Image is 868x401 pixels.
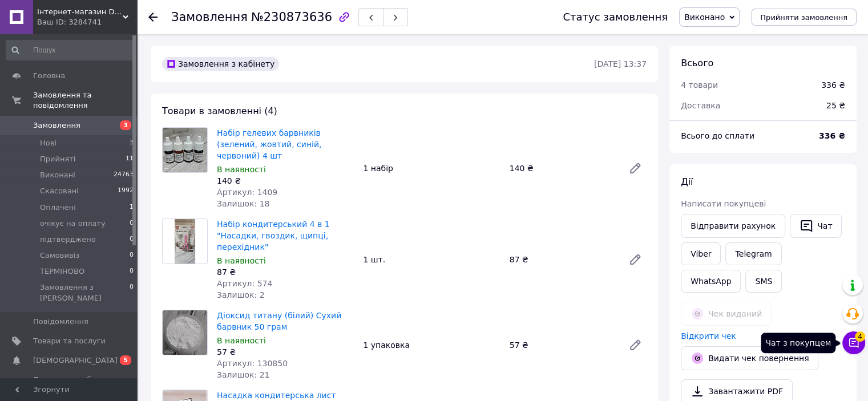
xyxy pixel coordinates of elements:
span: 1992 [118,186,134,196]
span: 24763 [114,170,134,180]
span: Написати покупцеві [681,199,766,208]
a: Редагувати [624,248,647,271]
span: 0 [130,234,134,245]
span: Артикул: 574 [217,279,272,288]
span: Виконані [40,170,75,180]
img: Діоксид титану (білий) Сухий барвник 50 грам [163,310,207,355]
span: В наявності [217,165,266,174]
a: Telegram [725,242,781,265]
span: ТЕРМІНОВО [40,266,84,277]
a: Набір кондитерський 4 в 1 "Насадки, гвоздик, щипці, перехідник" [217,220,330,252]
div: Ваш ID: 3284741 [37,17,137,27]
span: 4 [855,331,865,342]
span: В наявності [217,336,266,345]
div: 25 ₴ [819,93,852,118]
span: Залишок: 18 [217,199,269,208]
div: 87 ₴ [505,252,619,268]
span: Інтернет-магазин Dekordlatorta [37,7,123,17]
span: Самовивіз [40,250,79,261]
span: 3 [130,138,134,148]
span: Артикул: 130850 [217,359,288,368]
time: [DATE] 13:37 [594,59,647,68]
span: 4 товари [681,80,718,90]
a: Редагувати [624,334,647,357]
a: WhatsApp [681,270,741,293]
div: Замовлення з кабінету [162,57,279,71]
div: 140 ₴ [217,175,354,187]
span: 5 [120,355,131,365]
button: SMS [745,270,782,293]
a: Діоксид титану (білий) Сухий барвник 50 грам [217,311,341,331]
span: 0 [130,250,134,261]
span: №230873636 [251,10,332,24]
div: 336 ₴ [821,79,845,91]
span: підтверджено [40,234,96,245]
span: Головна [33,71,65,81]
a: Viber [681,242,721,265]
span: Залишок: 21 [217,370,269,379]
div: 87 ₴ [217,266,354,278]
input: Пошук [6,40,135,60]
a: Відкрити чек [681,331,736,341]
span: Замовлення [33,120,80,131]
button: Чат [790,214,842,238]
div: 57 ₴ [217,346,354,358]
span: Замовлення та повідомлення [33,90,137,111]
img: Набір кондитерський 4 в 1 "Насадки, гвоздик, щипці, перехідник" [175,219,195,264]
div: 1 набір [358,160,504,176]
span: В наявності [217,256,266,265]
span: Скасовані [40,186,79,196]
span: Прийняті [40,154,75,164]
span: Повідомлення [33,317,88,327]
span: Товари в замовленні (4) [162,106,277,116]
span: Прийняти замовлення [760,13,847,22]
button: Відправити рахунок [681,214,785,238]
span: Всього [681,58,713,68]
span: Замовлення [171,10,248,24]
div: Повернутися назад [148,11,158,23]
div: Статус замовлення [563,11,668,23]
div: Чат з покупцем [761,333,835,353]
span: Артикул: 1409 [217,188,277,197]
span: Товари та послуги [33,336,106,346]
div: 1 упаковка [358,337,504,353]
a: Редагувати [624,157,647,180]
span: 0 [130,266,134,277]
button: Прийняти замовлення [751,9,857,26]
span: Дії [681,176,693,187]
span: Доставка [681,101,720,110]
span: [DEMOGRAPHIC_DATA] [33,355,118,366]
span: Виконано [684,13,725,22]
span: Всього до сплати [681,131,754,140]
img: Набір гелевих барвників (зелений, жовтий, синій, червоний) 4 шт [163,128,207,172]
span: 1 [130,202,134,213]
span: Залишок: 2 [217,290,265,299]
div: 140 ₴ [505,160,619,176]
div: 1 шт. [358,252,504,268]
b: 336 ₴ [819,131,845,140]
span: Нові [40,138,56,148]
button: Чат з покупцем4 [842,331,865,354]
button: Видати чек повернення [681,346,818,370]
div: 57 ₴ [505,337,619,353]
span: Замовлення з [PERSON_NAME] [40,282,130,303]
span: очікує на оплату [40,218,106,229]
span: 11 [126,154,134,164]
span: 3 [120,120,131,130]
span: 0 [130,218,134,229]
span: Показники роботи компанії [33,375,106,395]
span: 0 [130,282,134,303]
span: Оплачені [40,202,76,213]
a: Набір гелевих барвників (зелений, жовтий, синій, червоний) 4 шт [217,128,321,160]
